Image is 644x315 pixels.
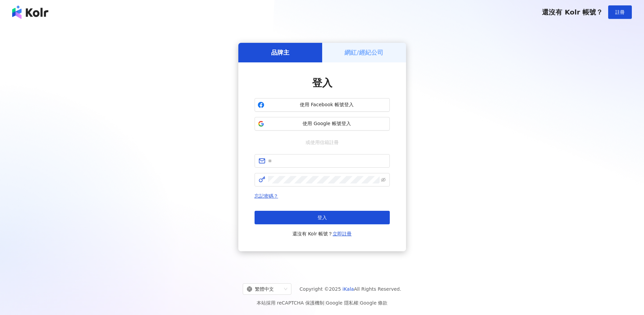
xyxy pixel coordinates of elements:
[542,8,603,16] span: 還沒有 Kolr 帳號？
[267,120,387,127] span: 使用 Google 帳號登入
[300,285,401,293] span: Copyright © 2025 All Rights Reserved.
[344,48,383,57] h5: 網紅/經紀公司
[257,299,387,307] span: 本站採用 reCAPTCHA 保護機制
[312,77,332,89] span: 登入
[615,9,625,15] span: 註冊
[271,48,289,57] h5: 品牌主
[267,102,387,108] span: 使用 Facebook 帳號登入
[358,300,360,306] span: |
[255,117,390,131] button: 使用 Google 帳號登入
[255,211,390,224] button: 登入
[255,98,390,112] button: 使用 Facebook 帳號登入
[301,139,343,146] span: 或使用信箱註冊
[381,177,386,182] span: eye-invisible
[324,300,326,306] span: |
[360,300,387,306] a: Google 條款
[12,5,48,19] img: logo
[333,231,352,236] a: 立即註冊
[292,230,352,238] span: 還沒有 Kolr 帳號？
[247,284,281,294] div: 繁體中文
[317,215,327,220] span: 登入
[326,300,358,306] a: Google 隱私權
[255,193,278,199] a: 忘記密碼？
[342,286,354,292] a: iKala
[608,5,632,19] button: 註冊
